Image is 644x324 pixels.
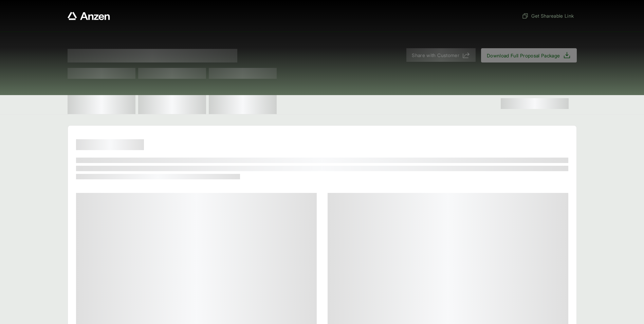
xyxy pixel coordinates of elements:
[68,49,237,62] span: Proposal for
[68,68,135,79] span: Test
[138,68,206,79] span: Test
[519,10,576,22] button: Get Shareable Link
[522,12,574,19] span: Get Shareable Link
[209,68,277,79] span: Test
[412,52,459,59] span: Share with Customer
[68,12,110,20] a: Anzen website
